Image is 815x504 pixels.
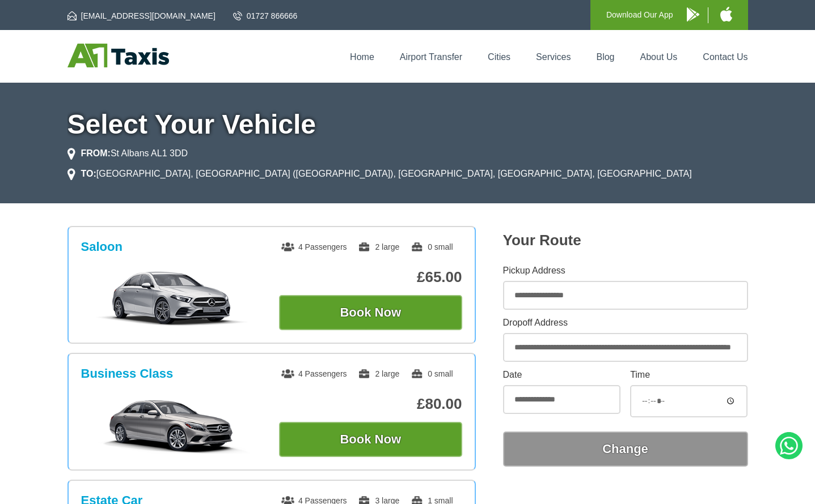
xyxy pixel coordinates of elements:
[281,369,347,378] span: 4 Passengers
[81,240,123,254] h3: Saloon
[411,369,453,378] span: 0 small
[703,52,748,62] a: Contact Us
[503,266,748,275] label: Pickup Address
[67,147,188,160] li: St Albans AL1 3DD
[411,242,453,251] span: 0 small
[87,397,257,454] img: Business Class
[358,369,399,378] span: 2 large
[67,167,692,181] li: [GEOGRAPHIC_DATA], [GEOGRAPHIC_DATA] ([GEOGRAPHIC_DATA]), [GEOGRAPHIC_DATA], [GEOGRAPHIC_DATA], [...
[687,7,699,22] img: A1 Taxis Android App
[503,232,748,249] h2: Your Route
[233,10,298,22] a: 01727 866666
[350,52,374,62] a: Home
[503,318,748,327] label: Dropoff Address
[279,422,462,457] button: Book Now
[596,52,614,62] a: Blog
[503,370,620,379] label: Date
[630,370,748,379] label: Time
[503,432,748,467] button: Change
[67,10,216,22] a: [EMAIL_ADDRESS][DOMAIN_NAME]
[720,7,732,22] img: A1 Taxis iPhone App
[67,44,169,67] img: A1 Taxis St Albans LTD
[81,366,174,381] h3: Business Class
[640,52,678,62] a: About Us
[281,242,347,251] span: 4 Passengers
[279,395,462,413] p: £80.00
[81,169,96,178] strong: TO:
[488,52,510,62] a: Cities
[279,268,462,286] p: £65.00
[536,52,571,62] a: Services
[67,111,748,138] h1: Select Your Vehicle
[400,52,462,62] a: Airport Transfer
[279,295,462,330] button: Book Now
[87,270,257,327] img: Saloon
[358,242,399,251] span: 2 large
[81,148,111,158] strong: FROM:
[606,8,673,22] p: Download Our App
